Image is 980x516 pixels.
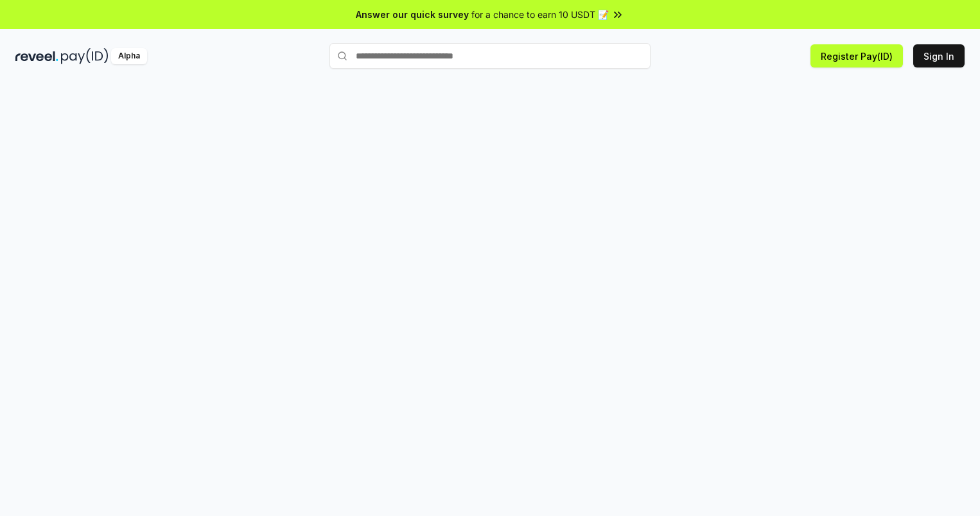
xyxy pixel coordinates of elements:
[111,48,147,64] div: Alpha
[471,8,609,21] span: for a chance to earn 10 USDT 📝
[913,44,965,67] button: Sign In
[61,48,109,64] img: pay_id
[810,44,903,67] button: Register Pay(ID)
[15,48,58,64] img: reveel_dark
[356,8,469,21] span: Answer our quick survey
